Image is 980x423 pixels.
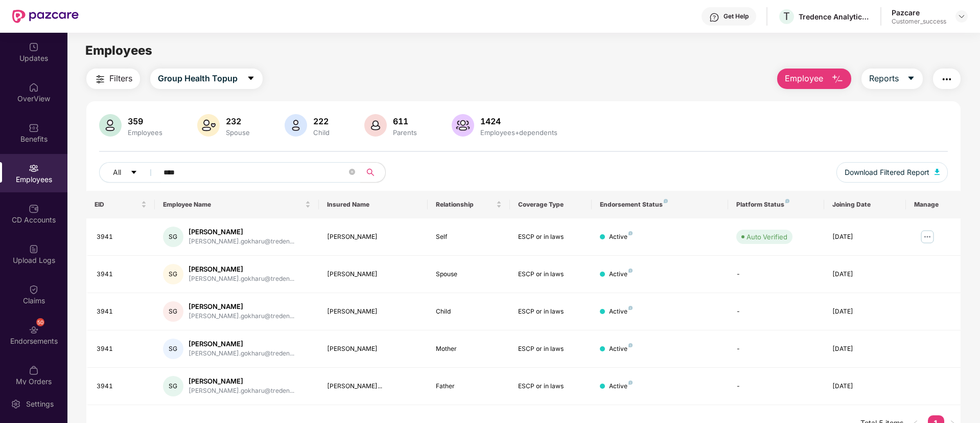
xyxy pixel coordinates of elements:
[189,349,294,359] div: [PERSON_NAME].gokharu@treden...
[130,169,137,177] span: caret-down
[163,201,303,209] span: Employee Name
[436,201,494,209] span: Relationship
[29,163,39,173] img: svg+xml;base64,PHN2ZyBpZD0iRW1wbG95ZWVzIiB4bWxucz0iaHR0cDovL3d3dy53My5vcmcvMjAwMC9zdmciIHdpZHRoPS...
[478,128,559,137] div: Employees+dependents
[97,270,147,279] div: 3941
[99,114,122,137] img: svg+xml;base64,PHN2ZyB4bWxucz0iaHR0cDovL3d3dy53My5vcmcvMjAwMC9zdmciIHhtbG5zOnhsaW5rPSJodHRwOi8vd3...
[163,376,183,396] div: SG
[126,128,165,137] div: Employees
[609,232,633,242] div: Active
[869,72,899,85] span: Reports
[609,307,633,317] div: Active
[327,382,420,391] div: [PERSON_NAME]...
[29,325,39,335] img: svg+xml;base64,PHN2ZyBpZD0iRW5kb3JzZW1lbnRzIiB4bWxucz0iaHR0cDovL3d3dy53My5vcmcvMjAwMC9zdmciIHdpZH...
[247,74,255,83] span: caret-down
[189,227,294,237] div: [PERSON_NAME]
[831,73,844,85] img: svg+xml;base64,PHN2ZyB4bWxucz0iaHR0cDovL3d3dy53My5vcmcvMjAwMC9zdmciIHhtbG5zOnhsaW5rPSJodHRwOi8vd3...
[728,330,824,368] td: -
[628,269,633,273] img: svg+xml;base64,PHN2ZyB4bWxucz0iaHR0cDovL3d3dy53My5vcmcvMjAwMC9zdmciIHdpZHRoPSI4IiBoZWlnaHQ9IjgiIH...
[436,270,501,279] div: Spouse
[349,169,355,175] span: close-circle
[311,128,332,137] div: Child
[436,232,501,242] div: Self
[436,382,501,391] div: Father
[197,114,220,137] img: svg+xml;base64,PHN2ZyB4bWxucz0iaHR0cDovL3d3dy53My5vcmcvMjAwMC9zdmciIHhtbG5zOnhsaW5rPSJodHRwOi8vd3...
[628,306,633,310] img: svg+xml;base64,PHN2ZyB4bWxucz0iaHR0cDovL3d3dy53My5vcmcvMjAwMC9zdmciIHdpZHRoPSI4IiBoZWlnaHQ9IjgiIH...
[861,69,923,89] button: Reportscaret-down
[163,264,183,284] div: SG
[189,386,294,396] div: [PERSON_NAME].gokharu@treden...
[189,311,294,321] div: [PERSON_NAME].gokharu@treden...
[189,339,294,349] div: [PERSON_NAME]
[327,307,420,317] div: [PERSON_NAME]
[958,12,966,20] img: svg+xml;base64,PHN2ZyBpZD0iRHJvcGRvd24tMzJ4MzIiIHhtbG5zPSJodHRwOi8vd3d3LnczLm9yZy8yMDAwL3N2ZyIgd2...
[158,72,238,85] span: Group Health Topup
[95,201,139,209] span: EID
[518,307,584,317] div: ESCP or in laws
[36,318,44,326] div: 50
[29,204,39,214] img: svg+xml;base64,PHN2ZyBpZD0iQ0RfQWNjb3VudHMiIGRhdGEtbmFtZT0iQ0QgQWNjb3VudHMiIHhtbG5zPSJodHRwOi8vd3...
[163,301,183,322] div: SG
[126,116,165,126] div: 359
[391,128,419,137] div: Parents
[327,232,420,242] div: [PERSON_NAME]
[436,344,501,354] div: Mother
[452,114,474,137] img: svg+xml;base64,PHN2ZyB4bWxucz0iaHR0cDovL3d3dy53My5vcmcvMjAwMC9zdmciIHhtbG5zOnhsaW5rPSJodHRwOi8vd3...
[327,344,420,354] div: [PERSON_NAME]
[824,191,906,218] th: Joining Date
[845,167,929,178] span: Download Filtered Report
[832,270,898,279] div: [DATE]
[360,162,386,183] button: search
[224,116,252,126] div: 232
[600,201,720,209] div: Endorsement Status
[628,381,633,385] img: svg+xml;base64,PHN2ZyB4bWxucz0iaHR0cDovL3d3dy53My5vcmcvMjAwMC9zdmciIHdpZHRoPSI4IiBoZWlnaHQ9IjgiIH...
[189,237,294,247] div: [PERSON_NAME].gokharu@treden...
[97,232,147,242] div: 3941
[29,365,39,375] img: svg+xml;base64,PHN2ZyBpZD0iTXlfT3JkZXJzIiBkYXRhLW5hbWU9Ik15IE9yZGVycyIgeG1sbnM9Imh0dHA6Ly93d3cudz...
[29,82,39,93] img: svg+xml;base64,PHN2ZyBpZD0iSG9tZSIgeG1sbnM9Imh0dHA6Ly93d3cudzMub3JnLzIwMDAvc3ZnIiB3aWR0aD0iMjAiIG...
[29,284,39,295] img: svg+xml;base64,PHN2ZyBpZD0iQ2xhaW0iIHhtbG5zPSJodHRwOi8vd3d3LnczLm9yZy8yMDAwL3N2ZyIgd2lkdGg9IjIwIi...
[285,114,307,137] img: svg+xml;base64,PHN2ZyB4bWxucz0iaHR0cDovL3d3dy53My5vcmcvMjAwMC9zdmciIHhtbG5zOnhsaW5rPSJodHRwOi8vd3...
[907,74,915,83] span: caret-down
[436,307,501,317] div: Child
[113,167,121,178] span: All
[109,72,132,85] span: Filters
[832,232,898,242] div: [DATE]
[189,264,294,274] div: [PERSON_NAME]
[11,399,21,409] img: svg+xml;base64,PHN2ZyBpZD0iU2V0dGluZy0yMHgyMCIgeG1sbnM9Imh0dHA6Ly93d3cudzMub3JnLzIwMDAvc3ZnIiB3aW...
[224,128,252,137] div: Spouse
[23,399,57,409] div: Settings
[609,344,633,354] div: Active
[664,199,668,203] img: svg+xml;base64,PHN2ZyB4bWxucz0iaHR0cDovL3d3dy53My5vcmcvMjAwMC9zdmciIHdpZHRoPSI4IiBoZWlnaHQ9IjgiIH...
[29,123,39,133] img: svg+xml;base64,PHN2ZyBpZD0iQmVuZWZpdHMiIHhtbG5zPSJodHRwOi8vd3d3LnczLm9yZy8yMDAwL3N2ZyIgd2lkdGg9Ij...
[724,12,749,20] div: Get Help
[777,69,851,89] button: Employee
[319,191,428,218] th: Insured Name
[163,339,183,359] div: SG
[97,344,147,354] div: 3941
[150,69,263,89] button: Group Health Topupcaret-down
[832,307,898,317] div: [DATE]
[892,8,946,17] div: Pazcare
[518,382,584,391] div: ESCP or in laws
[189,376,294,386] div: [PERSON_NAME]
[941,73,953,85] img: svg+xml;base64,PHN2ZyB4bWxucz0iaHR0cDovL3d3dy53My5vcmcvMjAwMC9zdmciIHdpZHRoPSIyNCIgaGVpZ2h0PSIyNC...
[709,12,719,23] img: svg+xml;base64,PHN2ZyBpZD0iSGVscC0zMngzMiIgeG1sbnM9Imh0dHA6Ly93d3cudzMub3JnLzIwMDAvc3ZnIiB3aWR0aD...
[609,382,633,391] div: Active
[311,116,332,126] div: 222
[428,191,509,218] th: Relationship
[349,168,355,177] span: close-circle
[94,73,106,85] img: svg+xml;base64,PHN2ZyB4bWxucz0iaHR0cDovL3d3dy53My5vcmcvMjAwMC9zdmciIHdpZHRoPSIyNCIgaGVpZ2h0PSIyNC...
[836,162,948,183] button: Download Filtered Report
[785,72,823,85] span: Employee
[391,116,419,126] div: 611
[155,191,319,218] th: Employee Name
[99,162,161,183] button: Allcaret-down
[189,302,294,311] div: [PERSON_NAME]
[785,199,789,203] img: svg+xml;base64,PHN2ZyB4bWxucz0iaHR0cDovL3d3dy53My5vcmcvMjAwMC9zdmciIHdpZHRoPSI4IiBoZWlnaHQ9IjgiIH...
[892,17,946,26] div: Customer_success
[163,227,183,247] div: SG
[628,231,633,235] img: svg+xml;base64,PHN2ZyB4bWxucz0iaHR0cDovL3d3dy53My5vcmcvMjAwMC9zdmciIHdpZHRoPSI4IiBoZWlnaHQ9IjgiIH...
[518,344,584,354] div: ESCP or in laws
[728,256,824,293] td: -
